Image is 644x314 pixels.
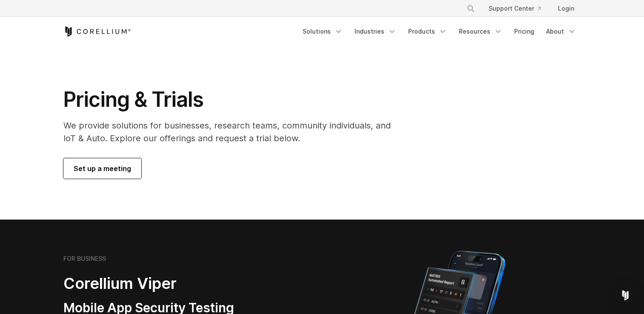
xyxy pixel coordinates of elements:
a: Solutions [298,24,348,39]
button: Search [463,1,478,16]
h2: Corellium Viper [63,274,281,293]
a: About [541,24,581,39]
a: Support Center [482,1,548,16]
a: Products [403,24,452,39]
a: Corellium Home [63,26,131,37]
h6: FOR BUSINESS [63,255,106,263]
div: Navigation Menu [298,24,581,39]
p: We provide solutions for businesses, research teams, community individuals, and IoT & Auto. Explo... [63,119,403,145]
a: Resources [454,24,507,39]
a: Login [551,1,581,16]
a: Pricing [509,24,539,39]
a: Set up a meeting [63,158,141,179]
a: Industries [349,24,401,39]
div: Open Intercom Messenger [615,285,635,305]
span: Set up a meeting [74,163,131,174]
h1: Pricing & Trials [63,87,403,112]
div: Navigation Menu [456,1,581,16]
